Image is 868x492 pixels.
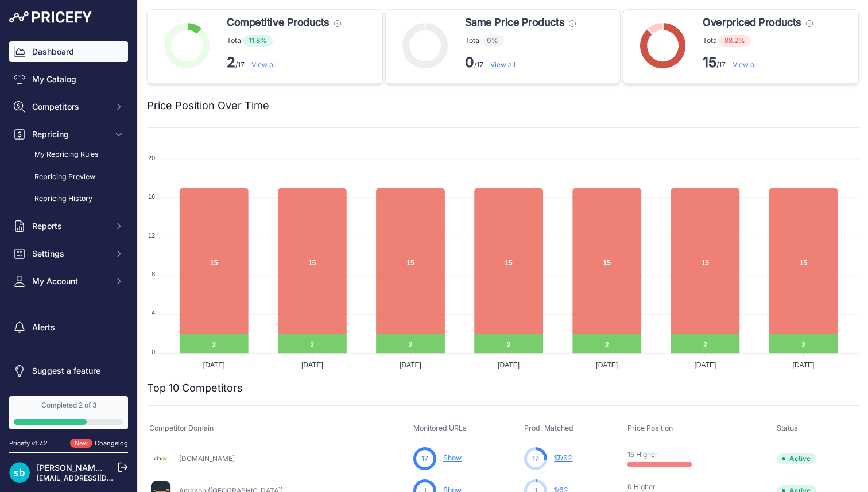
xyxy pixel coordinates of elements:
span: Repricing [32,129,107,140]
p: /17 [465,53,576,72]
span: Reports [32,220,107,232]
tspan: 20 [148,154,155,161]
tspan: [DATE] [203,361,225,369]
a: 17/62 [554,454,572,462]
a: Suggest a feature [9,361,128,381]
span: Monitored URLs [413,424,467,432]
span: 17 [532,454,539,464]
tspan: 16 [148,193,155,200]
tspan: [DATE] [301,361,323,369]
button: Settings [9,243,128,264]
a: [EMAIL_ADDRESS][DOMAIN_NAME] [37,474,157,482]
span: Status [777,424,798,432]
p: Total [465,35,576,47]
span: Same Price Products [465,14,564,30]
img: Pricefy Logo [9,11,92,23]
span: My Account [32,276,107,287]
span: New [70,439,92,448]
tspan: [DATE] [596,361,618,369]
span: 0% [481,35,504,47]
button: My Account [9,271,128,292]
a: Repricing Preview [9,167,128,187]
span: Active [777,453,816,464]
span: 17 [421,454,428,464]
tspan: 8 [152,270,155,277]
p: /17 [227,53,341,72]
p: /17 [703,53,812,72]
span: 11.8% [243,35,273,47]
a: [DOMAIN_NAME] [179,454,235,463]
a: View all [490,60,516,69]
span: Competitive Products [227,14,330,30]
span: 88.2% [719,35,751,47]
div: Completed 2 of 3 [14,401,123,410]
a: Show [443,454,462,462]
span: Competitor Domain [149,424,214,432]
a: Completed 2 of 3 [9,396,128,429]
span: Prod. Matched [524,424,573,432]
a: Changelog [95,439,128,447]
tspan: [DATE] [400,361,421,369]
tspan: 0 [152,348,155,355]
strong: 2 [227,54,235,71]
span: Competitors [32,101,107,113]
span: Overpriced Products [703,14,801,30]
strong: 0 [465,54,474,71]
h2: Top 10 Competitors [147,380,243,396]
span: 17 [554,454,561,462]
span: Settings [32,248,107,259]
a: Repricing History [9,189,128,209]
a: View all [251,60,277,69]
button: Reports [9,216,128,237]
tspan: [DATE] [793,361,815,369]
h2: Price Position Over Time [147,98,269,114]
p: Total [703,35,812,47]
strong: 15 [703,54,716,71]
span: Price Position [627,424,673,432]
a: Dashboard [9,41,128,62]
a: My Repricing Rules [9,145,128,165]
tspan: 4 [152,309,155,316]
a: [PERSON_NAME] [MEDICAL_DATA] [37,463,171,472]
button: Competitors [9,96,128,117]
a: Alerts [9,317,128,338]
a: My Catalog [9,69,128,90]
nav: Sidebar [9,41,128,382]
tspan: [DATE] [498,361,520,369]
p: Total [227,35,341,47]
a: 15 Higher [627,450,658,459]
tspan: 12 [148,232,155,239]
div: Pricefy v1.7.2 [9,439,48,448]
button: Repricing [9,124,128,145]
p: 0 Higher [627,482,701,491]
tspan: [DATE] [694,361,716,369]
a: View all [733,60,758,69]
